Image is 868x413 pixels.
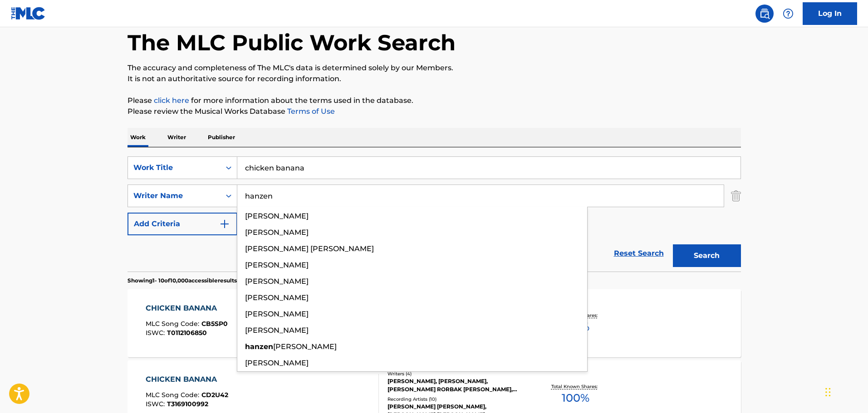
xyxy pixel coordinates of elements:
[133,162,215,173] div: Work Title
[128,73,741,84] p: It is not an authoritative source for recording information.
[387,396,525,403] div: Recording Artists ( 10 )
[245,293,309,302] span: [PERSON_NAME]
[562,390,589,406] span: 100 %
[128,29,456,56] h1: The MLC Public Work Search
[146,400,167,408] span: ISWC :
[551,383,600,390] p: Total Known Shares:
[201,320,228,328] span: CB5SP0
[731,185,741,207] img: Delete Criterion
[823,369,868,413] iframe: Chat Widget
[219,219,230,229] img: 9d2ae6d4665cec9f34b9.svg
[245,277,309,286] span: [PERSON_NAME]
[128,106,741,117] p: Please review the Musical Works Database
[245,228,309,237] span: [PERSON_NAME]
[146,303,228,314] div: CHICKEN BANANA
[245,310,309,318] span: [PERSON_NAME]
[146,329,167,337] span: ISWC :
[201,391,228,399] span: CD2U42
[128,213,237,235] button: Add Criteria
[609,243,668,263] a: Reset Search
[146,391,201,399] span: MLC Song Code :
[128,289,741,357] a: CHICKEN BANANAMLC Song Code:CB5SP0ISWC:T0112106850Writers (1)[PERSON_NAME]Recording Artists (4)[P...
[755,5,774,23] a: Public Search
[205,128,238,147] p: Publisher
[245,342,273,351] strong: hanzen
[128,128,148,147] p: Work
[245,326,309,335] span: [PERSON_NAME]
[146,320,201,328] span: MLC Song Code :
[245,359,309,367] span: [PERSON_NAME]
[759,8,770,19] img: search
[245,261,309,269] span: [PERSON_NAME]
[783,8,794,19] img: help
[133,190,215,201] div: Writer Name
[128,277,272,285] p: Showing 1 - 10 of 10,000 accessible results (Total 12,810 )
[285,107,335,116] a: Terms of Use
[128,63,741,73] p: The accuracy and completeness of The MLC's data is determined solely by our Members.
[825,379,831,406] div: Drag
[673,244,741,267] button: Search
[146,374,228,385] div: CHICKEN BANANA
[803,2,857,25] a: Log In
[165,128,189,147] p: Writer
[273,342,337,351] span: [PERSON_NAME]
[387,370,525,377] div: Writers ( 4 )
[11,7,46,20] img: MLC Logo
[245,212,309,220] span: [PERSON_NAME]
[167,329,207,337] span: T0112106850
[779,5,797,23] div: Help
[387,377,525,394] div: [PERSON_NAME], [PERSON_NAME], [PERSON_NAME] RORBAK [PERSON_NAME], [PERSON_NAME]
[154,96,189,105] a: click here
[167,400,208,408] span: T3169100992
[128,156,741,272] form: Search Form
[128,95,741,106] p: Please for more information about the terms used in the database.
[245,244,374,253] span: [PERSON_NAME] [PERSON_NAME]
